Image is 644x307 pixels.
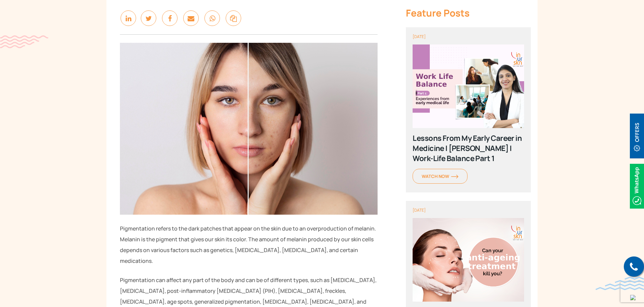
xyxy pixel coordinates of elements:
[413,169,468,184] a: Watch Noworange-arrow
[120,223,378,266] p: Pigmentation refers to the dark patches that appear on the skin due to an overproduction of melan...
[451,175,458,179] img: orange-arrow
[413,208,524,213] div: [DATE]
[413,133,524,163] div: Lessons From My Early Career in Medicine | [PERSON_NAME] | Work-Life Balance Part 1
[630,114,644,158] img: offerBt
[422,173,458,179] span: Watch Now
[595,277,644,290] img: bluewave
[413,218,524,302] img: poster
[413,44,524,128] img: poster
[630,164,644,209] img: Whatsappicon
[630,295,636,300] img: up-blue-arrow.svg
[406,7,531,19] div: Feature Posts
[630,182,644,189] a: Whatsappicon
[413,34,524,39] div: [DATE]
